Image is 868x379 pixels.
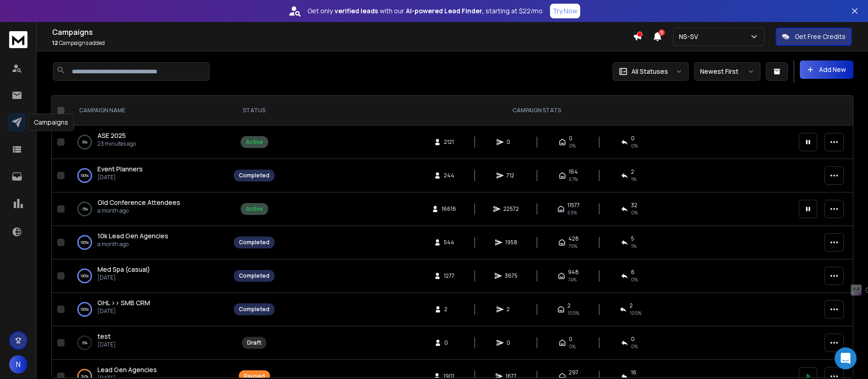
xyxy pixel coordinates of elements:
span: 0 % [631,276,638,283]
p: 100 % [81,171,89,180]
span: 0 [444,339,453,346]
span: 2 [507,306,516,313]
p: 100 % [81,271,89,280]
div: Completed [239,239,270,246]
span: 2 [630,302,633,309]
span: 0% [569,343,576,350]
p: -3 % [81,204,88,214]
span: 12 [52,39,58,47]
span: 67 % [569,176,578,183]
span: 3675 [505,272,518,280]
div: Campaigns [28,114,74,131]
p: 0 % [82,137,87,147]
span: 100 % [630,309,642,317]
span: Old Conference Attendees [97,198,180,207]
td: 0%ASE 202523 minutes ago [68,126,228,159]
p: Campaigns added [52,39,633,47]
div: Completed [239,306,270,313]
div: Open Intercom Messenger [835,347,857,369]
span: 63 % [567,209,577,216]
span: 6 [631,269,635,276]
span: 1 % [631,176,636,183]
a: Event Planners [97,165,143,174]
span: Lead Gen Agencies [97,365,157,374]
button: Try Now [550,4,580,18]
span: 16616 [442,205,456,213]
span: 3 [658,29,665,36]
span: 2 [444,306,453,313]
p: [DATE] [97,308,150,315]
p: [DATE] [97,341,116,348]
a: 10k Lead Gen Agencies [97,231,168,241]
span: 1958 [505,239,518,246]
span: 0 [569,335,572,343]
span: test [97,332,111,341]
strong: AI-powered Lead Finder, [406,6,484,16]
button: Newest First [694,62,760,81]
span: 0 [631,335,635,343]
span: 5 [631,235,634,242]
span: 0 [507,339,516,346]
p: [DATE] [97,274,150,281]
span: 10k Lead Gen Agencies [97,231,168,240]
p: Get Free Credits [795,32,846,41]
p: 0 % [82,338,87,347]
td: 100%Event Planners[DATE] [68,159,228,192]
span: 11577 [567,202,580,209]
div: Completed [239,172,270,179]
span: 16 [631,369,636,376]
span: 544 [444,239,454,246]
span: 948 [568,269,579,276]
strong: verified leads [334,6,378,16]
a: Old Conference Attendees [97,198,180,207]
p: 23 minutes ago [97,140,136,148]
a: Lead Gen Agencies [97,365,157,374]
button: Get Free Credits [776,27,852,46]
th: STATUS [228,96,280,126]
div: Draft [247,339,261,346]
a: test [97,332,111,341]
p: Get only with our starting at $22/mo [307,6,543,16]
span: Med Spa (casual) [97,265,150,274]
td: -3%Old Conference Attendeesa month ago [68,192,228,226]
span: 0% [569,142,576,149]
span: 2 [631,168,634,176]
button: N [9,355,27,374]
span: 0% [631,142,638,149]
p: NS-SV [679,32,702,41]
span: 1277 [444,272,454,280]
div: Active [246,138,263,146]
span: 164 [569,168,578,176]
div: Active [246,205,263,213]
span: 79 % [568,242,577,250]
td: 0%test[DATE] [68,326,228,360]
span: GHL >> SMB CRM [97,298,150,307]
span: 2 [567,302,571,309]
span: 0 [631,135,635,142]
p: a month ago [97,207,180,214]
span: 32 [631,202,637,209]
span: 0% [631,343,638,350]
p: 100 % [81,305,89,314]
span: 712 [507,172,516,179]
td: 100%GHL >> SMB CRM[DATE] [68,293,228,326]
p: [DATE] [97,174,143,181]
h1: Campaigns [52,27,633,38]
span: 428 [568,235,579,242]
img: logo [9,31,27,48]
td: 100%Med Spa (casual)[DATE] [68,259,228,293]
span: 297 [569,369,578,376]
div: Completed [239,272,270,280]
a: ASE 2025 [97,131,126,140]
span: 0 [507,138,516,146]
span: 22572 [503,205,519,213]
th: CAMPAIGN NAME [68,96,228,126]
p: Try Now [553,6,577,16]
td: 100%10k Lead Gen Agenciesa month ago [68,226,228,259]
span: 74 % [568,276,577,283]
span: 2121 [444,138,454,146]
